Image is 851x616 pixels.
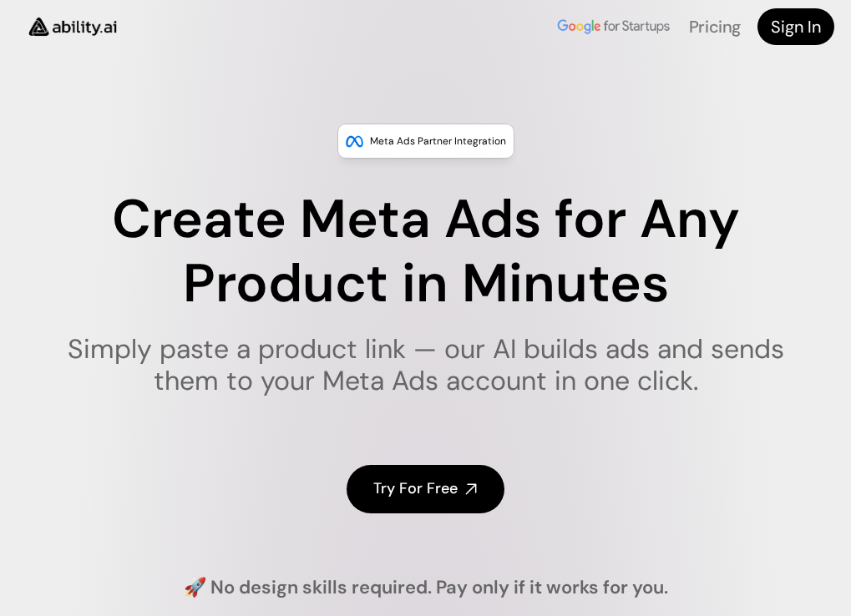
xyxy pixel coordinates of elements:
[53,188,798,316] h1: Create Meta Ads for Any Product in Minutes
[184,575,668,601] h4: 🚀 No design skills required. Pay only if it works for you.
[373,478,458,499] h4: Try For Free
[347,465,504,512] a: Try For Free
[757,8,834,45] a: Sign In
[370,133,506,149] p: Meta Ads Partner Integration
[689,16,741,38] a: Pricing
[771,15,821,38] h4: Sign In
[53,333,798,397] h1: Simply paste a product link — our AI builds ads and sends them to your Meta Ads account in one cl...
